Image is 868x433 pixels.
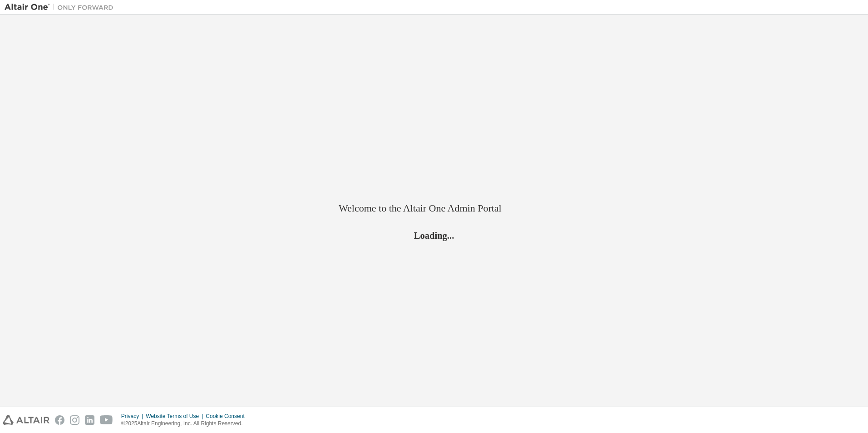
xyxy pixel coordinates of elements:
[339,230,529,241] h2: Loading...
[100,415,113,425] img: youtube.svg
[70,415,79,425] img: instagram.svg
[206,413,250,420] div: Cookie Consent
[339,202,529,215] h2: Welcome to the Altair One Admin Portal
[146,413,206,420] div: Website Terms of Use
[121,413,146,420] div: Privacy
[3,415,49,425] img: altair_logo.svg
[121,420,250,428] p: © 2025 Altair Engineering, Inc. All Rights Reserved.
[55,415,64,425] img: facebook.svg
[85,415,94,425] img: linkedin.svg
[5,3,118,12] img: Altair One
